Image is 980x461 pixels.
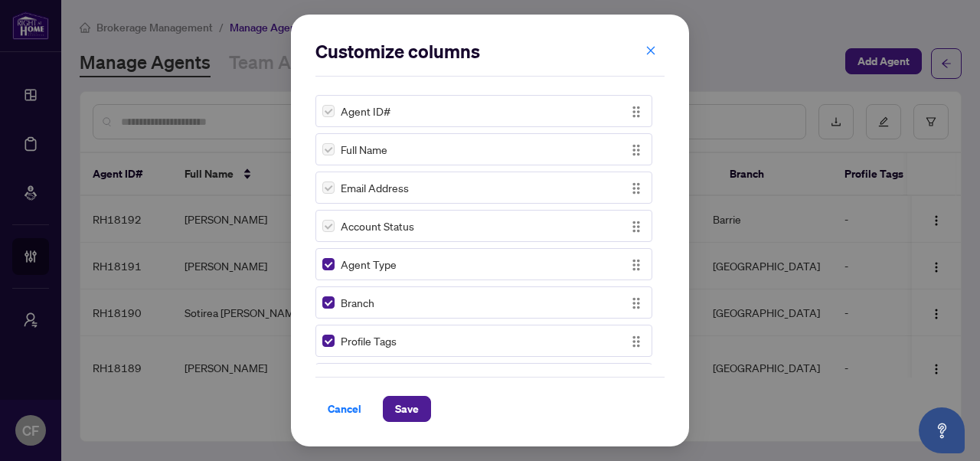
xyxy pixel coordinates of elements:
div: Agent TypeDrag Icon [315,248,652,280]
button: Cancel [315,396,374,422]
button: Drag Icon [627,332,645,350]
span: Full Name [341,141,387,158]
button: Drag Icon [627,217,645,235]
button: Save [383,396,431,422]
button: Open asap [919,407,965,453]
span: close [645,45,656,56]
div: Email AddressDrag Icon [315,172,652,204]
div: BranchDrag Icon [315,286,652,319]
span: Agent Type [341,256,397,273]
h2: Customize columns [315,39,665,64]
span: Email Address [341,179,409,196]
span: Branch [341,294,374,311]
img: Drag Icon [628,142,645,159]
div: Full NameDrag Icon [315,133,652,165]
button: Drag Icon [627,255,645,273]
img: Drag Icon [628,295,645,312]
img: Drag Icon [628,103,645,120]
img: Drag Icon [628,257,645,273]
div: Profile TagsDrag Icon [315,325,652,357]
div: Account StatusDrag Icon [315,210,652,242]
button: Drag Icon [627,178,645,197]
span: Agent ID# [341,103,390,119]
button: Drag Icon [627,102,645,120]
button: Drag Icon [627,293,645,312]
img: Drag Icon [628,333,645,350]
img: Drag Icon [628,180,645,197]
span: Save [395,397,419,421]
div: Agent ID#Drag Icon [315,95,652,127]
span: Cancel [328,397,361,421]
div: Created DateDrag Icon [315,363,652,395]
span: Account Status [341,217,414,234]
img: Drag Icon [628,218,645,235]
button: Drag Icon [627,140,645,159]
span: Profile Tags [341,332,397,349]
